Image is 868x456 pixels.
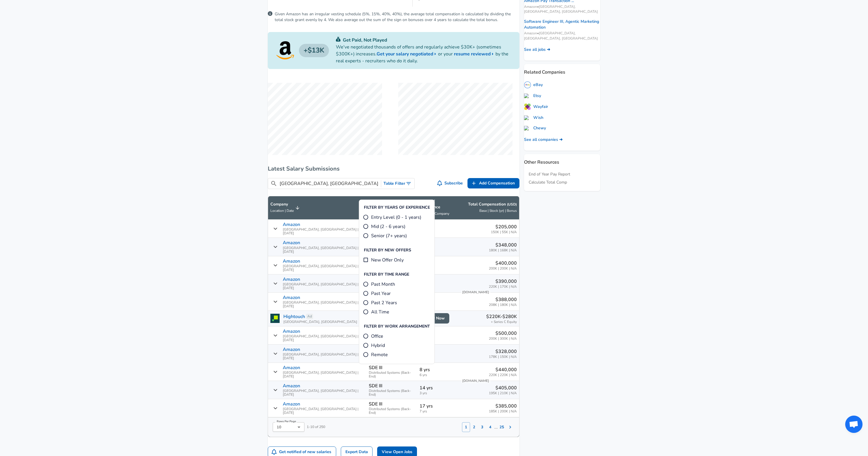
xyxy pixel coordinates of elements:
[420,337,456,341] span: 3 yrs
[283,277,300,282] p: Amazon
[371,333,383,340] span: Office
[364,247,411,253] p: Filter By New Offers
[489,410,517,413] span: 185K | 200K | N/A
[524,125,546,131] a: Chewy
[371,299,397,306] span: Past 2 Years
[479,208,517,213] span: Base | Stock (yr) | Bonus
[283,407,364,415] span: [GEOGRAPHIC_DATA], [GEOGRAPHIC_DATA] | [DATE]
[336,44,511,64] p: We've negotiated thousands of offers and regularly achieve $30K+ (sometimes $300K+) increases. or...
[270,201,301,214] span: CompanyLocation | Date
[364,205,430,210] p: Filter By Years Of Experience
[461,201,517,214] span: Total Compensation (USD) Base | Stock (yr) | Bonus
[524,4,600,14] span: Amazon • [GEOGRAPHIC_DATA], [GEOGRAPHIC_DATA], [GEOGRAPHIC_DATA]
[299,44,329,57] h4: $13K
[420,199,456,210] p: Years of Experience
[364,272,409,277] p: Filter By Time Range
[489,330,517,337] p: $500,000
[336,37,341,42] img: svg+xml;base64,PHN2ZyB4bWxucz0iaHR0cDovL3d3dy53My5vcmcvMjAwMC9zdmciIGZpbGw9IiMwYzU0NjAiIHZpZXdCb3...
[420,230,456,234] span: 5 yrs
[371,342,385,349] span: Hybrid
[369,371,415,378] span: Distributed Systems (Back-End)
[489,337,517,341] span: 200K | 300K | N/A
[270,314,280,323] img: hightouchlogo.png
[420,391,456,395] span: 3 yrs
[491,230,517,234] span: 150K | 55K | N/A
[283,371,364,378] span: [GEOGRAPHIC_DATA], [GEOGRAPHIC_DATA] | [DATE]
[420,348,456,355] p: 7 yrs
[524,47,550,53] a: See all jobs ➜
[371,223,405,230] span: Mid (2 - 6 years)
[494,424,498,431] p: ...
[270,201,294,207] p: Company
[270,208,294,213] span: Location | Date
[436,178,465,189] button: Subscribe
[420,384,456,391] p: 14 yrs
[420,355,456,359] span: 6 yrs
[377,51,438,57] a: Get your salary negotiated
[283,334,364,342] span: [GEOGRAPHIC_DATA], [GEOGRAPHIC_DATA] | [DATE]
[489,355,517,359] span: 178K | 150K | N/A
[283,295,300,300] p: Amazon
[420,223,456,230] p: 6 yrs
[524,154,600,166] p: Other Resources
[498,422,506,432] button: 25
[268,418,325,432] div: 1 - 10 of 250
[381,178,414,189] button: Toggle Search Filters
[467,178,519,189] a: Add Compensation
[524,81,531,88] img: 7vP0GdO.png
[489,373,517,377] span: 220K | 220K | N/A
[529,171,570,177] a: End of Year Pay Report
[489,296,517,303] p: $388,000
[371,281,395,288] span: Past Month
[454,51,495,57] a: resume reviewed
[489,285,517,289] span: 220K | 170K | N/A
[369,407,415,415] span: Distributed Systems (Back-End)
[283,353,364,360] span: [GEOGRAPHIC_DATA], [GEOGRAPHIC_DATA] | [DATE]
[489,403,517,410] p: $385,000
[283,313,305,320] a: Hightouch
[489,348,517,355] p: $328,000
[283,246,364,254] span: [GEOGRAPHIC_DATA], [GEOGRAPHIC_DATA] | [DATE]
[369,389,415,397] span: Distributed Systems (Back-End)
[420,278,456,285] p: 25 yrs
[420,373,456,377] span: 6 yrs
[486,313,517,320] p: $220K-$280K
[283,222,300,227] p: Amazon
[489,303,517,307] span: 208K | 180K | N/A
[371,309,389,315] span: All Time
[306,314,313,319] a: Ad
[420,303,456,307] span: 5 yrs
[369,383,382,388] p: SDE III
[470,422,478,432] button: 2
[420,330,456,337] p: 3 yrs
[283,228,364,235] span: [GEOGRAPHIC_DATA], [GEOGRAPHIC_DATA] | [DATE]
[420,403,456,410] p: 17 yrs
[283,320,357,324] span: [GEOGRAPHIC_DATA], [GEOGRAPHIC_DATA]
[420,267,456,270] span: 8 yrs
[479,180,515,187] span: Add Compensation
[524,64,600,76] p: Related Companies
[283,264,364,272] span: [GEOGRAPHIC_DATA], [GEOGRAPHIC_DATA] | [DATE]
[507,202,517,207] button: (USD)
[268,164,519,173] h6: Latest Salary Submissions
[280,180,379,187] input: Search City, Tag, Etc
[371,232,407,239] span: Senior (7+ years)
[462,422,470,432] button: 1
[486,422,494,432] button: 4
[283,283,364,290] span: [GEOGRAPHIC_DATA], [GEOGRAPHIC_DATA] | [DATE]
[524,126,531,130] img: chewy.com
[283,301,364,308] span: [GEOGRAPHIC_DATA], [GEOGRAPHIC_DATA] | [DATE]
[524,94,531,98] img: etsy.com
[524,81,543,88] a: eBay
[491,223,517,230] p: $205,000
[489,391,517,395] span: 195K | 210K | N/A
[276,41,329,60] a: Amazon logo$13K
[489,248,517,252] span: 180K | 168K | N/A
[283,389,364,397] span: [GEOGRAPHIC_DATA], [GEOGRAPHIC_DATA] | [DATE]
[524,137,563,143] a: See all companies ➜
[524,103,548,110] a: Wayfair
[283,365,300,370] p: Amazon
[276,41,294,60] img: Amazon logo
[420,296,456,303] p: 8 yrs
[524,115,531,120] img: wish.com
